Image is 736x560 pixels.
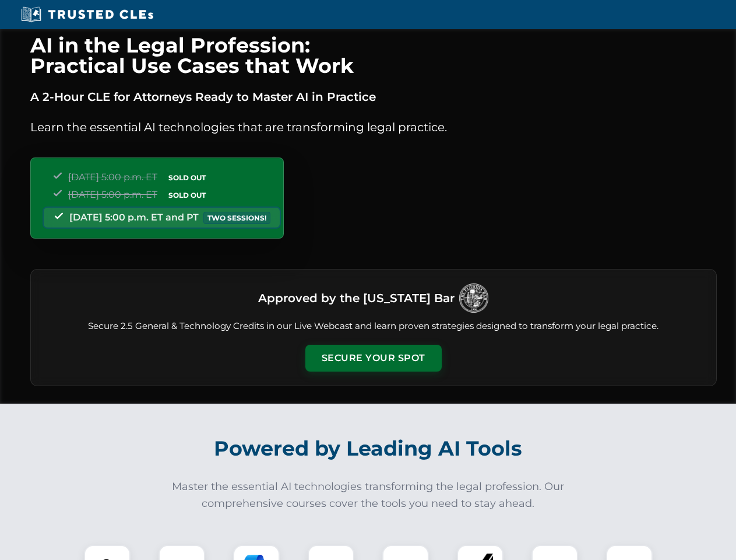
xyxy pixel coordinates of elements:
h2: Powered by Leading AI Tools [45,428,691,469]
button: Secure Your Spot [305,345,442,372]
span: SOLD OUT [164,189,210,201]
h1: AI in the Legal Profession: Practical Use Cases that Work [30,35,717,76]
img: Logo [459,283,488,313]
p: Learn the essential AI technologies that are transforming legal practice. [30,118,717,136]
p: A 2-Hour CLE for Attorneys Ready to Master AI in Practice [30,87,717,106]
span: [DATE] 5:00 p.m. ET [68,189,157,200]
p: Master the essential AI technologies transforming the legal profession. Our comprehensive courses... [164,478,572,512]
span: [DATE] 5:00 p.m. ET [68,171,157,183]
img: Trusted CLEs [17,6,157,23]
span: SOLD OUT [164,171,210,184]
h3: Approved by the [US_STATE] Bar [258,288,455,309]
p: Secure 2.5 General & Technology Credits in our Live Webcast and learn proven strategies designed ... [45,320,702,333]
